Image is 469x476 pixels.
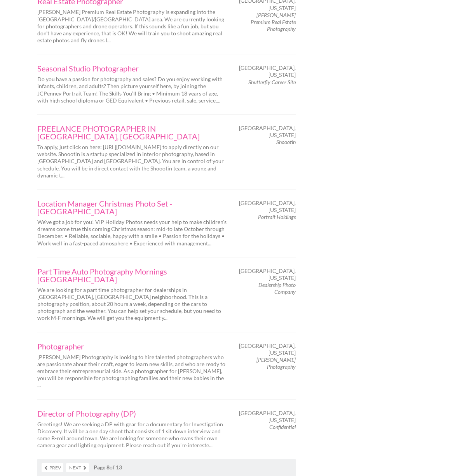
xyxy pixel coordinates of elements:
span: [GEOGRAPHIC_DATA], [US_STATE] [239,410,296,424]
em: Shutterfly Career Site [248,79,296,85]
p: We are looking for a part time photographer for dealerships in [GEOGRAPHIC_DATA], [GEOGRAPHIC_DAT... [37,287,228,322]
a: Seasonal Studio Photographer [37,64,228,72]
a: Director of Photography (DP) [37,410,228,417]
p: Do you have a passion for photography and sales? Do you enjoy working with infants, children, and... [37,76,228,104]
p: [PERSON_NAME] Premium Real Estate Photography is expanding into the [GEOGRAPHIC_DATA]/[GEOGRAPHIC... [37,9,228,44]
span: [GEOGRAPHIC_DATA], [US_STATE] [239,200,296,214]
p: Greetings! We are seeking a DP with gear for a documentary for Investigation Discovery. It will b... [37,421,228,449]
span: [GEOGRAPHIC_DATA], [US_STATE] [239,342,296,356]
a: Part Time Auto Photography Mornings [GEOGRAPHIC_DATA] [37,268,228,283]
a: Prev [42,463,63,472]
em: Confidential [269,424,296,430]
span: [GEOGRAPHIC_DATA], [US_STATE] [239,125,296,139]
p: To apply, just click on here: [URL][DOMAIN_NAME] to apply directly on our website. Shoootin is a ... [37,144,228,179]
strong: Page 8 [94,464,110,471]
a: Next [66,463,89,472]
p: We’ve got a job for you! VIP Holiday Photos needs your help to make children's dreams come true t... [37,219,228,247]
em: Shoootin [276,139,296,145]
em: [PERSON_NAME] Photography [256,356,296,370]
em: [PERSON_NAME] Premium Real Estate Photography [251,12,296,32]
a: Photographer [37,342,228,350]
em: Portrait Holdings [258,214,296,220]
a: FREELANCE PHOTOGRAPHER IN [GEOGRAPHIC_DATA], [GEOGRAPHIC_DATA] [37,125,228,140]
span: [GEOGRAPHIC_DATA], [US_STATE] [239,268,296,281]
p: [PERSON_NAME] Photography is looking to hire talented photographers who are passionate about thei... [37,354,228,389]
em: Dealership Photo Company [258,281,296,295]
span: [GEOGRAPHIC_DATA], [US_STATE] [239,64,296,78]
a: Location Manager Christmas Photo Set - [GEOGRAPHIC_DATA] [37,200,228,215]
